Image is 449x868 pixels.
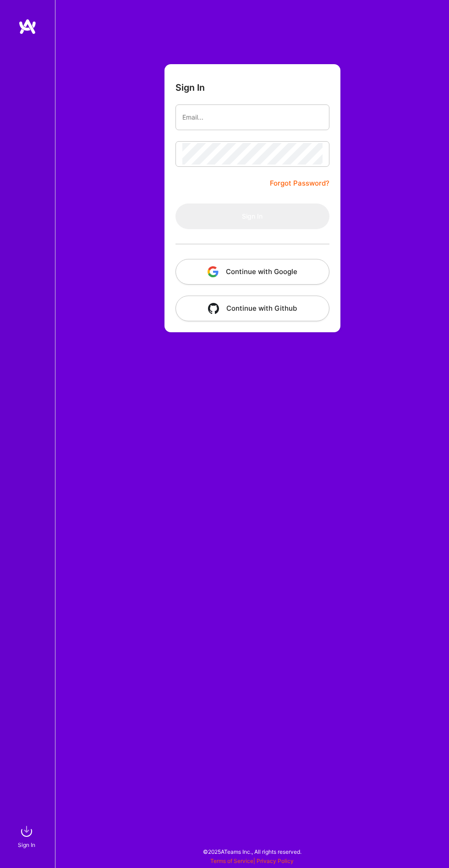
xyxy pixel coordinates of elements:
[175,259,329,285] button: Continue with Google
[17,822,36,841] img: sign in
[257,857,294,864] a: Privacy Policy
[19,822,36,850] a: sign inSign In
[175,203,329,229] button: Sign In
[208,266,219,277] img: icon
[210,857,294,864] span: |
[175,82,205,93] h3: Sign In
[182,106,323,128] input: Email...
[18,18,37,35] img: logo
[18,841,35,850] div: Sign In
[210,857,253,864] a: Terms of Service
[55,841,449,863] div: © 2025 ATeams Inc., All rights reserved.
[208,303,219,314] img: icon
[175,296,329,321] button: Continue with Github
[270,178,329,189] a: Forgot Password?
